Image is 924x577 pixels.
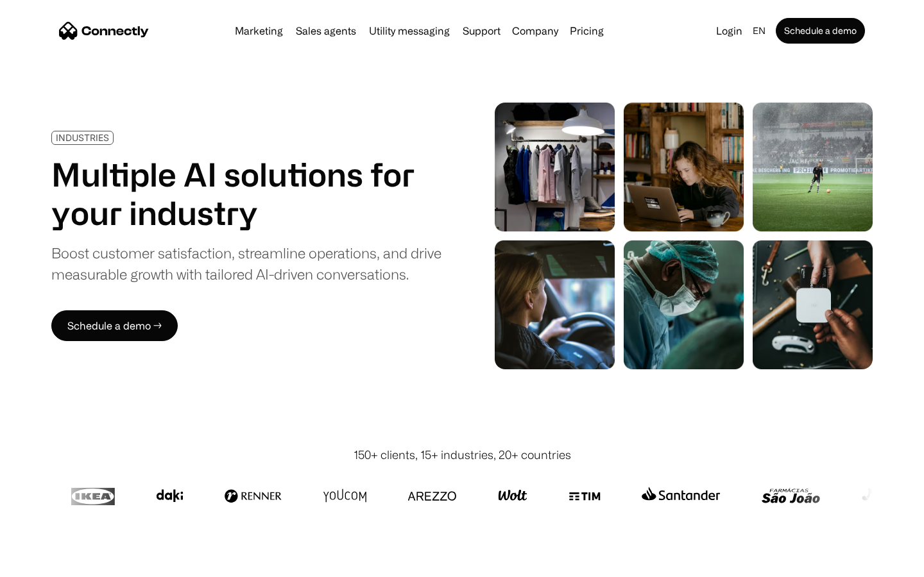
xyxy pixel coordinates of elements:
div: en [753,22,766,40]
a: Sales agents [291,26,361,36]
div: Boost customer satisfaction, streamline operations, and drive measurable growth with tailored AI-... [51,242,441,285]
a: Pricing [565,26,609,36]
a: Utility messaging [364,26,455,36]
h1: Multiple AI solutions for your industry [51,155,441,232]
aside: Language selected: English [13,553,77,573]
div: INDUSTRIES [56,133,109,142]
ul: Language list [26,555,77,573]
a: home [59,21,149,40]
div: Company [512,22,558,40]
a: Support [458,26,506,36]
div: en [748,22,773,40]
div: Company [508,22,562,40]
a: Schedule a demo [776,18,865,44]
div: 150+ clients, 15+ industries, 20+ countries [354,446,571,464]
a: Login [711,22,748,40]
a: Marketing [230,26,288,36]
a: Schedule a demo → [51,310,178,341]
